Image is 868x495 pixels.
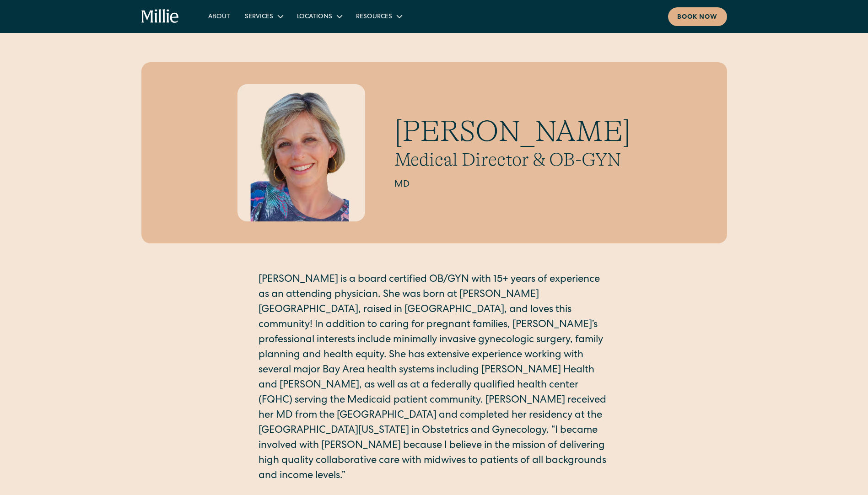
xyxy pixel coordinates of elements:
[141,9,179,24] a: home
[356,12,392,22] div: Resources
[245,12,273,22] div: Services
[237,9,290,24] div: Services
[394,114,631,149] h1: [PERSON_NAME]
[201,9,237,24] a: About
[349,9,409,24] div: Resources
[259,273,610,484] p: [PERSON_NAME] is a board certified OB/GYN with 15+ years of experience as an attending physician....
[668,7,727,26] a: Book now
[677,13,718,22] div: Book now
[297,12,332,22] div: Locations
[394,149,631,171] h2: Medical Director & OB-GYN
[394,178,631,192] h2: MD
[290,9,349,24] div: Locations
